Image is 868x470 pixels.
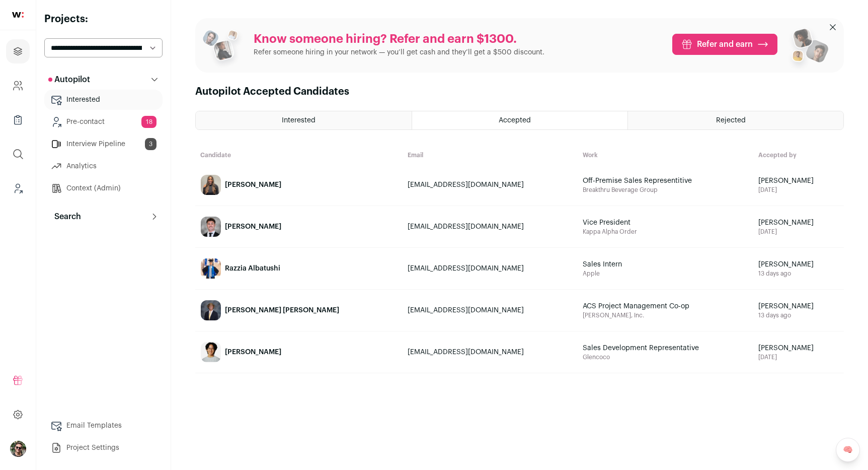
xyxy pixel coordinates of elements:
button: Search [44,207,163,227]
span: Rejected [716,117,746,124]
th: Work [578,146,753,164]
button: Open dropdown [10,441,26,457]
p: Autopilot [48,74,90,86]
span: Apple [583,270,748,278]
div: [PERSON_NAME] [225,347,281,357]
p: Search [48,211,81,223]
a: Interested [44,90,163,110]
span: Sales Development Representative [583,343,703,353]
span: [DATE] [758,228,839,236]
th: Email [403,146,578,164]
button: Autopilot [44,70,163,90]
a: Pre-contact18 [44,112,163,132]
span: Breakthru Beverage Group [583,186,748,194]
a: Analytics [44,156,163,176]
h2: Projects: [44,12,163,26]
div: [EMAIL_ADDRESS][DOMAIN_NAME] [408,180,573,190]
span: 13 days ago [758,270,839,278]
img: 94b75bdcbd153ac3958830d9180c5149732021009d72630c9443ea9107cfb36a [201,342,221,362]
span: [PERSON_NAME] [758,259,839,270]
p: Refer someone hiring in your network — you’ll get cash and they’ll get a $500 discount. [254,47,544,57]
span: Off-Premise Sales Representitive [583,176,703,186]
a: Razzia Albatushi [196,248,402,289]
div: [EMAIL_ADDRESS][DOMAIN_NAME] [408,347,573,357]
a: [PERSON_NAME] [196,332,402,372]
a: Company and ATS Settings [6,74,30,98]
span: [PERSON_NAME], Inc. [583,311,748,319]
a: [PERSON_NAME] [196,207,402,247]
a: [PERSON_NAME] [PERSON_NAME] [196,290,402,330]
span: [PERSON_NAME] [758,176,839,186]
a: Rejected [628,111,843,129]
span: Sales Intern [583,259,703,270]
a: Context (Admin) [44,178,163,198]
span: 3 [145,138,156,150]
span: [PERSON_NAME] [758,218,839,228]
th: Accepted by [753,146,844,164]
h1: Autopilot Accepted Candidates [195,85,349,99]
div: [PERSON_NAME] [225,180,281,190]
div: [EMAIL_ADDRESS][DOMAIN_NAME] [408,305,573,315]
span: [DATE] [758,353,839,361]
a: Interested [196,111,412,129]
span: ACS Project Management Co-op [583,301,703,311]
a: Refer and earn [672,34,777,55]
span: Interested [282,117,315,124]
div: [EMAIL_ADDRESS][DOMAIN_NAME] [408,222,573,232]
th: Candidate [195,146,403,164]
span: [PERSON_NAME] [758,343,839,353]
a: Interview Pipeline3 [44,134,163,154]
img: referral_people_group_1-3817b86375c0e7f77b15e9e1740954ef64e1f78137dd7e9f4ff27367cb2cd09a.png [201,26,246,71]
a: Email Templates [44,416,163,436]
span: Accepted [499,117,531,124]
span: Glencoco [583,353,748,361]
a: Project Settings [44,438,163,458]
div: [PERSON_NAME] [PERSON_NAME] [225,305,339,315]
p: Know someone hiring? Refer and earn $1300. [254,31,544,47]
a: Company Lists [6,108,30,132]
div: Razzia Albatushi [225,263,280,274]
span: 18 [141,116,156,128]
a: 🧠 [836,438,860,462]
span: [PERSON_NAME] [758,301,839,311]
img: referral_people_group_2-7c1ec42c15280f3369c0665c33c00ed472fd7f6af9dd0ec46c364f9a93ccf9a4.png [785,24,830,73]
a: Projects [6,39,30,63]
div: [EMAIL_ADDRESS][DOMAIN_NAME] [408,263,573,274]
div: [PERSON_NAME] [225,222,281,232]
span: 13 days ago [758,311,839,319]
img: 6e41aff501436987c6c1e500cdc7f26d8eea6f43566d3aba2b43f601d7445b84 [201,258,221,279]
a: [PERSON_NAME] [196,165,402,205]
img: 1635949-medium_jpg [10,441,26,457]
a: Leads (Backoffice) [6,176,30,200]
img: 134589db0e368d491fac5e1d24a118b51f8af4b67f52b006ebaeee904cba54ab.jpg [201,175,221,195]
img: 121deab3b986b763ef0513a5d8e521262cc94b86f1495dc4805b746b7e14aa91.jpg [201,217,221,237]
span: Kappa Alpha Order [583,228,748,236]
img: 1c8973286b028c14a3577a43e96387bcc8b9c4ec6483eee3523274d23f297fef.jpg [201,300,221,320]
span: Vice President [583,218,703,228]
img: wellfound-shorthand-0d5821cbd27db2630d0214b213865d53afaa358527fdda9d0ea32b1df1b89c2c.svg [12,12,24,18]
span: [DATE] [758,186,839,194]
